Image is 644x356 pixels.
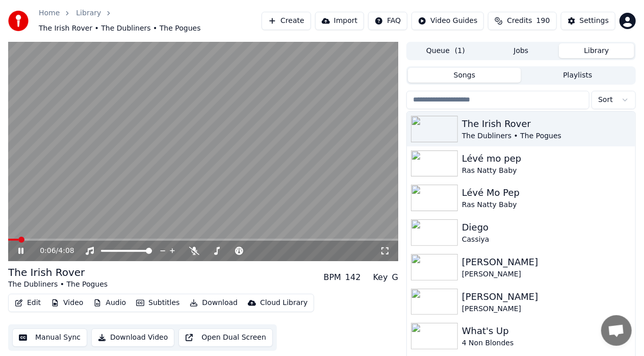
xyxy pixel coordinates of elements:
div: 142 [345,271,361,284]
button: Edit [11,296,45,310]
span: 4:08 [58,246,74,256]
div: / [40,246,64,256]
button: Import [315,12,364,30]
div: Key [373,271,388,284]
button: Video [47,296,87,310]
span: 0:06 [40,246,56,256]
button: FAQ [368,12,407,30]
button: Credits190 [488,12,556,30]
img: youka [8,11,29,31]
div: What's Up [462,324,631,338]
div: The Irish Rover [8,265,108,279]
a: Open chat [601,315,632,346]
span: The Irish Rover • The Dubliners • The Pogues [39,23,201,34]
div: The Irish Rover [462,117,631,131]
div: Diego [462,220,631,235]
button: Settings [561,12,615,30]
button: Download Video [91,328,174,347]
a: Library [76,8,101,18]
div: Ras Natty Baby [462,200,631,210]
div: [PERSON_NAME] [462,269,631,279]
button: Queue [408,43,483,58]
div: [PERSON_NAME] [462,290,631,304]
div: Cassiya [462,235,631,245]
div: Cloud Library [260,298,307,308]
button: Video Guides [411,12,484,30]
a: Home [39,8,60,18]
div: [PERSON_NAME] [462,304,631,314]
div: G [392,271,398,284]
span: ( 1 ) [455,46,465,56]
div: 4 Non Blondes [462,338,631,348]
button: Download [186,296,242,310]
div: Ras Natty Baby [462,166,631,176]
div: Settings [580,16,609,26]
button: Open Dual Screen [178,328,273,347]
nav: breadcrumb [39,8,262,34]
div: The Dubliners • The Pogues [8,279,108,290]
button: Playlists [521,68,634,83]
div: Lévé Mo Pep [462,186,631,200]
button: Audio [89,296,130,310]
button: Library [559,43,634,58]
span: Sort [598,95,613,105]
span: Credits [507,16,532,26]
div: Lévé mo pep [462,151,631,166]
button: Subtitles [132,296,184,310]
button: Songs [408,68,521,83]
span: 190 [536,16,550,26]
div: BPM [324,271,341,284]
div: [PERSON_NAME] [462,255,631,269]
div: The Dubliners • The Pogues [462,131,631,141]
button: Create [262,12,311,30]
button: Jobs [483,43,559,58]
button: Manual Sync [12,328,87,347]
